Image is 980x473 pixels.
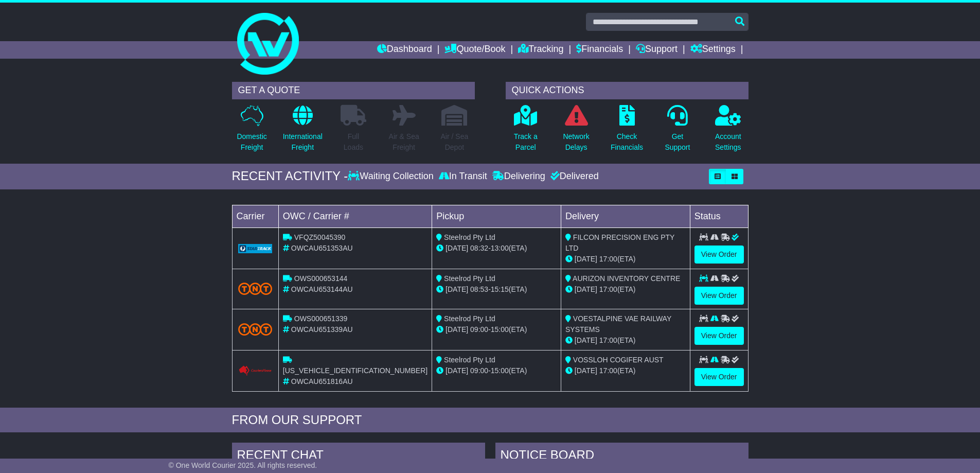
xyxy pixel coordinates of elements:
p: Full Loads [341,131,366,153]
a: View Order [694,327,744,345]
div: - (ETA) [436,284,557,295]
span: [DATE] [446,325,468,334]
div: - (ETA) [436,365,557,376]
span: Steelrod Pty Ltd [444,356,495,364]
p: Get Support [665,131,690,153]
a: InternationalFreight [282,104,323,159]
p: Air / Sea Depot [441,131,469,153]
span: OWCAU651339AU [291,325,353,334]
span: AURIZON INVENTORY CENTRE [573,274,680,283]
p: Air & Sea Freight [389,131,419,153]
div: - (ETA) [436,324,557,335]
span: 09:00 [470,366,488,375]
span: 09:00 [470,325,488,334]
div: Delivered [548,171,599,182]
p: Track a Parcel [514,131,538,153]
span: [US_VEHICLE_IDENTIFICATION_NUMBER] [283,366,427,375]
span: 15:00 [491,325,509,334]
div: (ETA) [565,365,686,376]
span: 17:00 [599,285,617,293]
span: © One World Courier 2025. All rights reserved. [169,461,317,469]
span: 17:00 [599,255,617,263]
p: Account Settings [715,131,741,153]
span: 15:00 [491,366,509,375]
span: 17:00 [599,366,617,375]
span: OWS000651339 [294,314,348,323]
span: OWCAU651353AU [291,244,353,252]
img: TNT_Domestic.png [238,283,272,295]
span: OWCAU651816AU [291,377,353,386]
a: DomesticFreight [236,104,267,159]
a: AccountSettings [715,104,742,159]
span: [DATE] [575,285,597,293]
a: Settings [690,41,736,59]
a: GetSupport [664,104,690,159]
span: [DATE] [575,336,597,344]
span: 08:53 [470,285,488,293]
div: FROM OUR SUPPORT [232,413,749,428]
span: [DATE] [575,255,597,263]
span: 08:32 [470,244,488,252]
span: Steelrod Pty Ltd [444,314,495,323]
img: Couriers_Please.png [238,365,272,376]
span: 15:15 [491,285,509,293]
a: Track aParcel [513,104,538,159]
div: (ETA) [565,254,686,265]
img: TNT_Domestic.png [238,323,272,336]
a: Tracking [518,41,563,59]
a: Financials [576,41,623,59]
span: VOSSLOH COGIFER AUST [573,356,664,364]
span: VOESTALPINE VAE RAILWAY SYSTEMS [565,314,671,334]
div: Waiting Collection [348,171,436,182]
td: Carrier [232,205,278,227]
p: International Freight [283,131,323,153]
div: QUICK ACTIONS [506,82,749,99]
a: NetworkDelays [562,104,590,159]
a: View Order [694,368,744,386]
td: Status [690,205,748,227]
div: (ETA) [565,335,686,346]
span: 17:00 [599,336,617,344]
div: Delivering [490,171,548,182]
span: FILCON PRECISION ENG PTY LTD [565,233,674,252]
img: GetCarrierServiceLogo [238,244,272,253]
span: [DATE] [446,285,468,293]
a: View Order [694,287,744,305]
div: RECENT ACTIVITY - [232,169,348,184]
span: OWS000653144 [294,274,348,283]
span: OWCAU653144AU [291,285,353,293]
td: Pickup [432,205,561,227]
a: View Order [694,246,744,264]
div: (ETA) [565,284,686,295]
div: In Transit [436,171,490,182]
span: Steelrod Pty Ltd [444,274,495,283]
span: VFQZ50045390 [294,233,346,241]
p: Network Delays [563,131,589,153]
p: Check Financials [611,131,643,153]
div: RECENT CHAT [232,443,485,470]
td: OWC / Carrier # [278,205,432,227]
span: [DATE] [446,366,468,375]
span: Steelrod Pty Ltd [444,233,495,241]
span: [DATE] [575,366,597,375]
a: Quote/Book [444,41,505,59]
div: NOTICE BOARD [495,443,749,470]
span: 13:00 [491,244,509,252]
a: CheckFinancials [610,104,644,159]
span: [DATE] [446,244,468,252]
a: Support [636,41,678,59]
div: - (ETA) [436,243,557,254]
a: Dashboard [377,41,432,59]
div: GET A QUOTE [232,82,475,99]
td: Delivery [561,205,690,227]
p: Domestic Freight [237,131,266,153]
